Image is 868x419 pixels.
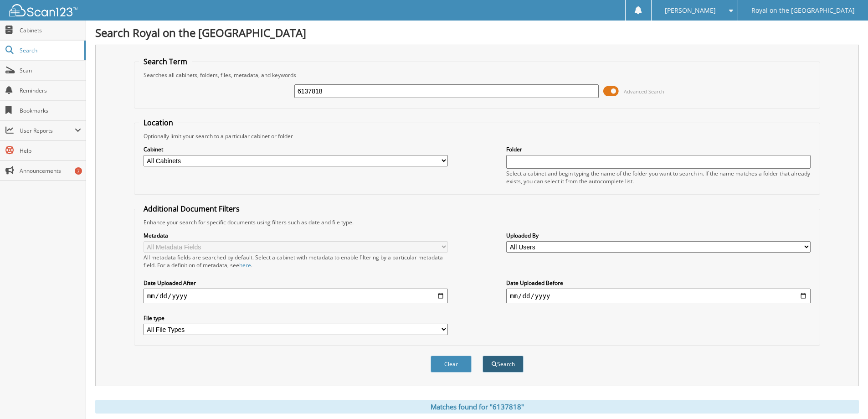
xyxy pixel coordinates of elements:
[95,25,859,40] h1: Search Royal on the [GEOGRAPHIC_DATA]
[20,127,75,134] span: User Reports
[139,218,815,226] div: Enhance your search for specific documents using filters such as date and file type.
[144,253,448,269] div: All metadata fields are searched by default. Select a cabinet with metadata to enable filtering b...
[506,232,811,239] label: Uploaded By
[20,67,81,74] span: Scan
[20,147,81,155] span: Help
[239,261,251,269] a: here
[139,118,178,128] legend: Location
[144,314,448,322] label: File type
[139,204,244,214] legend: Additional Document Filters
[144,279,448,287] label: Date Uploaded After
[95,400,859,414] div: Matches found for "6137818"
[431,356,472,372] button: Clear
[506,170,811,185] div: Select a cabinet and begin typing the name of the folder you want to search in. If the name match...
[506,145,811,153] label: Folder
[506,289,811,303] input: end
[20,87,81,94] span: Reminders
[139,132,815,140] div: Optionally limit your search to a particular cabinet or folder
[20,167,81,175] span: Announcements
[75,167,82,175] div: 7
[20,47,80,54] span: Search
[624,88,664,95] span: Advanced Search
[139,71,815,79] div: Searches all cabinets, folders, files, metadata, and keywords
[144,289,448,303] input: start
[483,356,524,372] button: Search
[144,232,448,239] label: Metadata
[20,107,81,114] span: Bookmarks
[751,8,855,13] span: Royal on the [GEOGRAPHIC_DATA]
[139,57,192,67] legend: Search Term
[506,279,811,287] label: Date Uploaded Before
[144,145,448,153] label: Cabinet
[9,4,77,16] img: scan123-logo-white.svg
[20,26,81,34] span: Cabinets
[665,8,716,13] span: [PERSON_NAME]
